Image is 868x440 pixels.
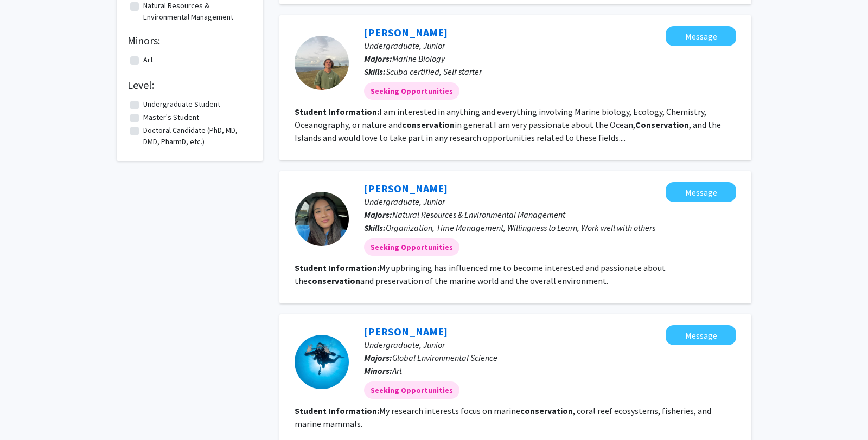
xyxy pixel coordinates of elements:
[402,119,455,130] b: conservation
[364,53,392,64] b: Majors:
[364,209,392,220] b: Majors:
[364,238,459,256] mat-chip: Seeking Opportunities
[143,125,250,147] label: Doctoral Candidate (PhD, MD, DMD, PharmD, etc.)
[364,196,445,207] span: Undergraduate, Junior
[295,405,711,429] fg-read-more: My research interests focus on marine , coral reef ecosystems, fisheries, and marine mammals.
[392,209,565,220] span: Natural Resources & Environmental Management
[364,339,445,350] span: Undergraduate, Junior
[364,365,392,376] b: Minors:
[364,182,448,195] a: [PERSON_NAME]
[295,106,721,143] fg-read-more: I am interested in anything and everything involving Marine biology, Ecology, Chemistry, Oceanogr...
[364,222,386,233] b: Skills:
[666,325,736,345] button: Message Megan Mcferson
[127,34,252,47] h2: Minors:
[392,53,445,64] span: Marine Biology
[364,40,445,51] span: Undergraduate, Junior
[364,352,392,363] b: Majors:
[295,405,379,416] b: Student Information:
[143,99,220,110] label: Undergraduate Student
[364,82,459,100] mat-chip: Seeking Opportunities
[143,54,153,66] label: Art
[127,79,252,92] h2: Level:
[666,26,736,46] button: Message Jonah Goldberg
[295,262,379,273] b: Student Information:
[8,391,46,432] iframe: Chat
[386,222,655,233] span: Organization, Time Management, Willingness to Learn, Work well with others
[308,275,360,286] b: conservation
[295,262,666,286] fg-read-more: My upbringing has influenced me to become interested and passionate about the and preservation of...
[364,25,448,39] a: [PERSON_NAME]
[392,365,402,376] span: Art
[295,106,379,117] b: Student Information:
[143,112,199,123] label: Master's Student
[364,381,459,399] mat-chip: Seeking Opportunities
[364,325,448,338] a: [PERSON_NAME]
[520,405,573,416] b: conservation
[364,66,386,77] b: Skills:
[386,66,482,77] span: Scuba certified, Self starter
[392,352,497,363] span: Global Environmental Science
[635,119,689,130] b: Conservation
[666,182,736,202] button: Message Leila Eliares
